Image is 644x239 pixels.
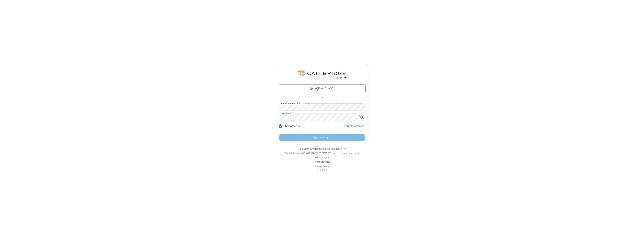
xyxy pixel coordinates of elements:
[276,169,368,172] li: v2.6.352.6
[284,124,300,128] label: Stay signed in
[309,86,313,90] img: google-icon.png
[315,164,329,168] a: Privacy policy
[314,160,330,163] a: Terms of service
[332,151,359,155] button: Login to another company
[276,151,368,155] li: Not QA Selenium DO NOT DELETE OR CHANGE?
[279,103,365,111] input: Email address or username
[319,95,325,100] span: OR
[279,134,365,141] button: Loading...
[319,135,330,140] span: Loading...
[279,84,365,92] a: Login with Google
[315,156,330,159] a: Help & support
[358,114,365,121] div: Show password
[344,124,365,131] a: Forgot Password?
[298,70,346,79] img: QA Selenium DO NOT DELETE OR CHANGE
[279,114,358,121] input: Password
[298,147,346,150] a: Make sure you're ready with our connection test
